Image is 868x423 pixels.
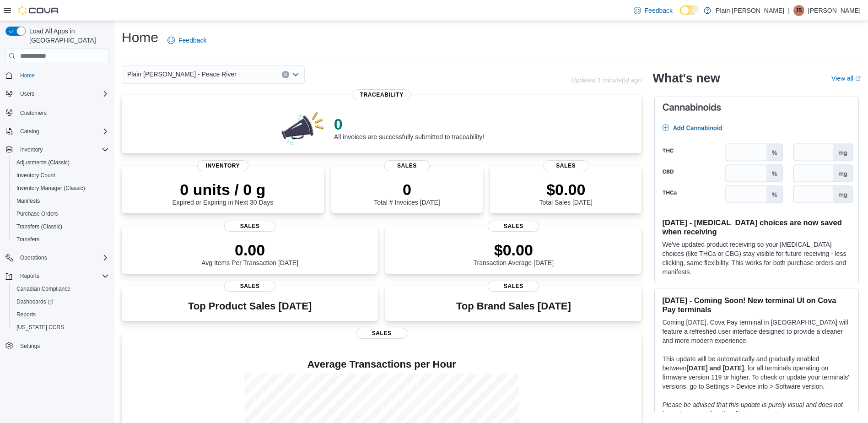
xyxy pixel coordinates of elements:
[2,143,113,156] button: Inventory
[353,89,411,100] span: Traceability
[188,301,312,312] h3: Top Product Sales [DATE]
[20,254,47,261] span: Operations
[662,296,851,314] h3: [DATE] - Coming Soon! New terminal UI on Cova Pay terminals
[16,88,109,99] span: Users
[716,5,784,16] p: Plain [PERSON_NAME]
[16,311,36,318] span: Reports
[18,6,59,15] img: Cova
[16,341,43,352] a: Settings
[13,170,109,181] span: Inventory Count
[16,172,55,179] span: Inventory Count
[13,322,109,333] span: Washington CCRS
[16,144,109,155] span: Inventory
[13,208,109,219] span: Purchase Orders
[292,71,299,78] button: Open list of options
[855,76,861,81] svg: External link
[13,195,43,206] a: Manifests
[201,241,298,266] div: Avg Items Per Transaction [DATE]
[20,90,34,98] span: Users
[680,5,699,15] input: Dark Mode
[20,128,39,135] span: Catalog
[2,69,113,82] button: Home
[2,251,113,264] button: Operations
[16,144,46,155] button: Inventory
[13,170,59,181] a: Inventory Count
[686,364,744,372] strong: [DATE] and [DATE]
[20,272,39,280] span: Reports
[16,126,43,137] button: Catalog
[16,285,70,293] span: Canadian Compliance
[374,180,440,199] p: 0
[16,271,109,282] span: Reports
[172,180,273,199] p: 0 units / 0 g
[13,234,43,245] a: Transfers
[13,322,68,333] a: [US_STATE] CCRS
[662,318,851,345] p: Coming [DATE], Cova Pay terminal in [GEOGRAPHIC_DATA] will feature a refreshed user interface des...
[13,157,109,168] span: Adjustments (Classic)
[334,115,484,141] div: All invoices are successfully submitted to traceability!
[788,5,790,16] p: |
[20,146,43,153] span: Inventory
[456,301,571,312] h3: Top Brand Sales [DATE]
[488,281,539,292] span: Sales
[129,359,634,370] h4: Average Transactions per Hour
[539,180,593,199] p: $0.00
[201,241,298,259] p: 0.00
[197,160,248,171] span: Inventory
[9,282,113,295] button: Canadian Compliance
[13,221,66,232] a: Transfers (Classic)
[384,160,430,171] span: Sales
[334,115,484,133] p: 0
[9,220,113,233] button: Transfers (Classic)
[13,283,74,294] a: Canadian Compliance
[16,88,38,99] button: Users
[630,1,676,20] a: Feedback
[127,69,237,80] span: Plain [PERSON_NAME] - Peace River
[356,328,407,339] span: Sales
[2,87,113,100] button: Users
[13,208,62,219] a: Purchase Orders
[122,28,158,47] h1: Home
[13,221,109,232] span: Transfers (Classic)
[16,252,51,263] button: Operations
[16,252,109,263] span: Operations
[16,298,53,305] span: Dashboards
[164,31,210,49] a: Feedback
[13,195,109,206] span: Manifests
[16,70,109,81] span: Home
[16,324,64,331] span: [US_STATE] CCRS
[13,309,39,320] a: Reports
[279,109,327,146] img: 0
[9,308,113,321] button: Reports
[16,197,40,205] span: Manifests
[9,233,113,246] button: Transfers
[9,207,113,220] button: Purchase Orders
[662,354,851,391] p: This update will be automatically and gradually enabled between , for all terminals operating on ...
[13,296,57,307] a: Dashboards
[571,76,642,84] p: Updated 1 minute(s) ago
[16,126,109,137] span: Catalog
[5,65,109,376] nav: Complex example
[474,241,554,259] p: $0.00
[831,75,861,82] a: View allExternal link
[9,295,113,308] a: Dashboards
[680,15,680,16] span: Dark Mode
[178,36,206,45] span: Feedback
[13,283,109,294] span: Canadian Compliance
[374,180,440,206] div: Total # Invoices [DATE]
[662,218,851,236] h3: [DATE] - [MEDICAL_DATA] choices are now saved when receiving
[652,71,720,86] h2: What's new
[16,107,109,118] span: Customers
[20,109,47,117] span: Customers
[474,241,554,266] div: Transaction Average [DATE]
[9,195,113,207] button: Manifests
[9,182,113,195] button: Inventory Manager (Classic)
[2,125,113,138] button: Catalog
[26,27,109,45] span: Load All Apps in [GEOGRAPHIC_DATA]
[13,183,89,194] a: Inventory Manager (Classic)
[20,72,35,79] span: Home
[224,281,275,292] span: Sales
[16,236,39,243] span: Transfers
[16,271,43,282] button: Reports
[13,296,109,307] span: Dashboards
